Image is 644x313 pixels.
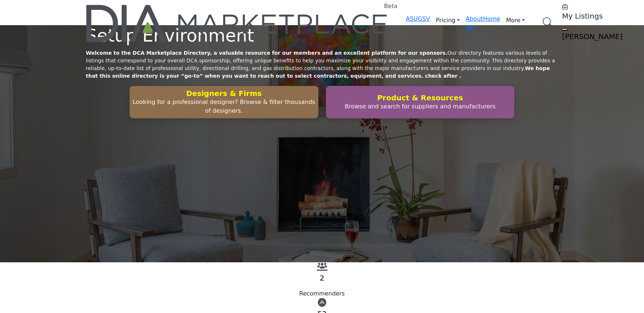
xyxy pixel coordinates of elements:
p: Looking for a professional designer? Browse & filter thousands of designers. [132,98,316,115]
strong: We hope that this online directory is your “go-to” when you want to reach out to select contracto... [86,65,550,79]
p: Our directory features various levels of listings that correspond to your overall DCA sponsorship... [86,49,558,80]
h2: Designers & Firms [132,89,316,98]
img: Site Logo [86,5,389,42]
a: 2 [320,274,324,282]
a: Home [483,15,500,22]
a: View Recommenders [317,264,328,271]
a: Beta [86,5,389,42]
strong: Welcome to the DCA Marketplace Directory, a valuable resource for our members and an excellent pl... [86,50,448,56]
a: ASUGSV [406,15,430,22]
a: More [500,15,531,26]
a: Pricing [430,15,466,26]
a: About Me [466,15,483,31]
p: Browse and search for suppliers and manufacturers [328,102,512,111]
h6: Beta [384,3,398,9]
button: Product & Resources Browse and search for suppliers and manufacturers [326,86,515,119]
div: Recommenders [86,289,558,298]
a: Search [535,13,558,32]
button: Show hide supplier dropdown [562,28,568,31]
button: Designers & Firms Looking for a professional designer? Browse & filter thousands of designers. [129,86,318,119]
h2: Product & Resources [328,93,512,102]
